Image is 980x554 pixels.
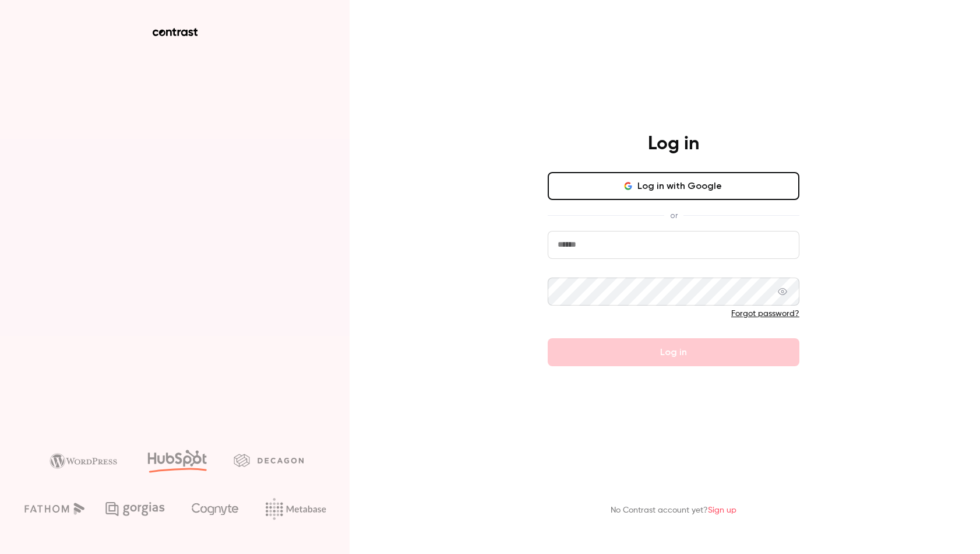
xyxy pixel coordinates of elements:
[664,209,683,222] span: or
[611,504,736,517] p: No Contrast account yet?
[548,172,799,200] button: Log in with Google
[708,506,736,514] a: Sign up
[234,454,304,467] img: decagon
[731,310,799,318] a: Forgot password?
[648,132,699,156] h4: Log in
